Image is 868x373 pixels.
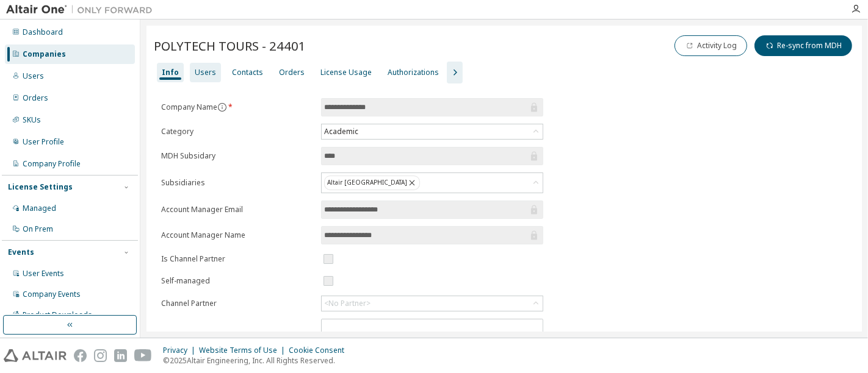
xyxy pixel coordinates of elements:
div: Events [8,247,34,257]
div: Privacy [163,346,199,355]
div: License Usage [320,68,372,77]
div: Orders [279,68,305,77]
div: Authorizations [388,68,439,77]
div: Website Terms of Use [199,346,289,355]
div: Product Downloads [23,310,92,320]
div: Company Profile [23,159,81,169]
label: Subsidiaries [161,178,314,188]
label: Channel Partner [161,299,314,308]
div: User Profile [23,137,64,147]
img: linkedin.svg [114,349,127,362]
button: information [217,102,227,112]
img: instagram.svg [94,349,107,362]
div: Companies [23,49,66,59]
img: Altair One [6,4,159,16]
div: Managed [23,204,56,213]
label: Account Manager Email [161,205,314,215]
div: User Events [23,269,64,279]
label: Category [161,127,314,137]
div: Orders [23,93,48,103]
p: © 2025 Altair Engineering, Inc. All Rights Reserved. [163,355,352,366]
div: Users [195,68,216,77]
div: Company Events [23,290,81,299]
div: Dashboard [23,27,63,37]
img: altair_logo.svg [4,349,67,362]
div: SKUs [23,115,41,125]
div: Contacts [232,68,263,77]
div: Academic [322,124,543,139]
div: License Settings [8,182,73,192]
label: Self-managed [161,276,314,286]
button: Re-sync from MDH [754,35,852,56]
img: facebook.svg [74,349,87,362]
div: Altair [GEOGRAPHIC_DATA] [322,173,543,193]
label: Is Channel Partner [161,254,314,264]
div: Cookie Consent [289,346,352,355]
div: Users [23,71,44,81]
span: POLYTECH TOURS - 24401 [154,37,306,54]
div: On Prem [23,224,53,234]
div: Altair [GEOGRAPHIC_DATA] [324,176,420,190]
div: Info [162,68,179,77]
label: Company Name [161,102,314,112]
button: Activity Log [675,35,747,56]
div: <No Partner> [322,296,543,311]
img: youtube.svg [134,349,152,362]
div: Academic [322,125,360,138]
label: Account Manager Name [161,230,314,240]
label: MDH Subsidary [161,151,314,161]
div: <No Partner> [324,299,371,308]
